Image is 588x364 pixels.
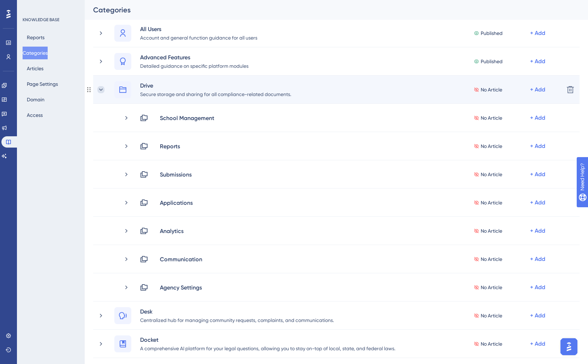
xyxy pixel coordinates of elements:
[23,17,59,23] div: KNOWLEDGE BASE
[530,283,545,292] div: + Add
[481,142,502,150] span: No Article
[160,255,203,263] div: Communication
[530,227,545,235] div: + Add
[160,198,193,207] div: Applications
[17,2,44,10] span: Need Help?
[160,142,180,150] div: Reports
[481,255,502,263] span: No Article
[140,61,249,70] div: Detailed guidance on specific platform modules
[481,227,502,235] span: No Article
[481,85,502,94] span: No Article
[23,47,48,59] button: Categories
[481,29,503,37] span: Published
[530,255,545,263] div: + Add
[140,81,292,90] div: Drive
[140,53,249,61] div: Advanced Features
[481,114,502,122] span: No Article
[140,316,334,324] div: Centralized hub for managing community requests, complaints, and communications.
[140,25,258,33] div: All Users
[160,170,192,179] div: Submissions
[140,33,258,42] div: Account and general function guidance for all users
[160,227,184,235] div: Analytics
[23,31,49,44] button: Reports
[530,170,545,179] div: + Add
[530,29,545,37] div: + Add
[160,283,202,292] div: Agency Settings
[140,344,396,352] div: A comprehensive AI platform for your legal questions, allowing you to stay on-top of local, state...
[530,311,545,320] div: + Add
[23,93,49,106] button: Domain
[140,90,292,98] div: Secure storage and sharing for all compliance-related documents.
[93,5,562,15] div: Categories
[481,283,502,292] span: No Article
[140,335,396,344] div: Docket
[481,311,502,320] span: No Article
[140,307,334,316] div: Desk
[23,109,47,121] button: Access
[481,170,502,179] span: No Article
[481,198,502,207] span: No Article
[558,336,580,357] iframe: UserGuiding AI Assistant Launcher
[481,57,503,66] span: Published
[481,340,502,348] span: No Article
[530,142,545,150] div: + Add
[530,340,545,348] div: + Add
[23,62,48,75] button: Articles
[530,85,545,94] div: + Add
[530,57,545,66] div: + Add
[530,198,545,207] div: + Add
[530,114,545,122] div: + Add
[23,78,62,90] button: Page Settings
[160,114,215,122] div: School Management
